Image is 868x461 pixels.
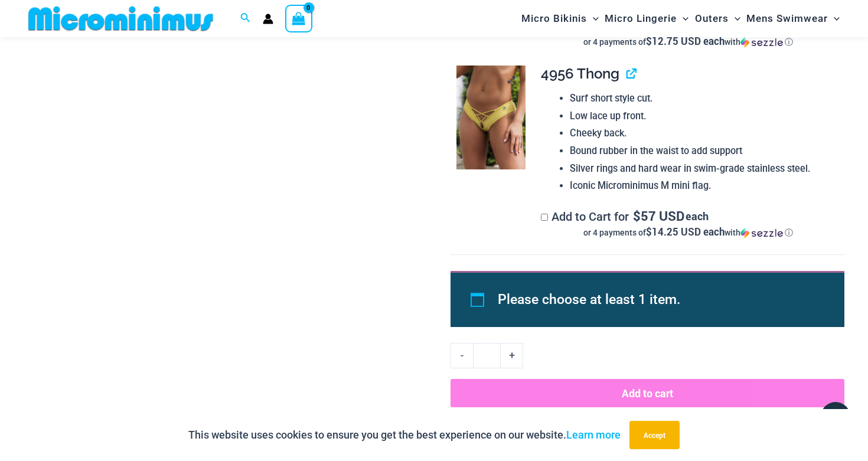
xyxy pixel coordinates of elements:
a: OutersMenu ToggleMenu Toggle [692,4,743,34]
a: - [451,343,473,368]
span: 57 USD [633,210,684,222]
div: or 4 payments of with [541,227,835,238]
span: $14.25 USD each [646,225,725,238]
li: Silver rings and hard wear in swim-grade stainless steel. [570,160,835,178]
li: Low lace up front. [570,107,835,125]
img: Breakwater Lemon Yellow 4956 Thong [456,66,526,169]
span: Menu Toggle [587,4,599,34]
span: Outers [695,4,729,34]
li: Surf short style cut. [570,90,835,107]
a: Micro LingerieMenu ToggleMenu Toggle [602,4,691,34]
span: 4956 Thong [541,65,619,82]
a: Account icon link [263,14,273,24]
a: + [501,343,523,368]
div: or 4 payments of with [541,36,835,48]
span: Micro Lingerie [605,4,677,34]
img: Sezzle [740,228,783,238]
li: Cheeky back. [570,125,835,142]
div: or 4 payments of$12.75 USD eachwithSezzle Click to learn more about Sezzle [541,36,835,48]
img: Sezzle [740,37,783,48]
input: Product quantity [473,343,501,368]
span: Mens Swimwear [746,4,828,34]
label: Add to Cart for [541,210,835,238]
span: each [686,210,709,222]
button: Accept [629,421,680,449]
li: Please choose at least 1 item. [498,286,817,313]
img: MM SHOP LOGO FLAT [24,5,218,32]
a: Search icon link [240,11,251,26]
a: Learn more [566,429,621,441]
a: Micro BikinisMenu ToggleMenu Toggle [518,4,602,34]
div: or 4 payments of$14.25 USD eachwithSezzle Click to learn more about Sezzle [541,227,835,238]
span: $ [633,207,641,224]
a: View Shopping Cart, empty [285,5,312,32]
button: Add to cart [451,379,844,407]
p: This website uses cookies to ensure you get the best experience on our website. [188,426,621,444]
nav: Site Navigation [517,2,844,35]
a: Mens SwimwearMenu ToggleMenu Toggle [743,4,843,34]
span: Menu Toggle [828,4,840,34]
span: Menu Toggle [677,4,688,34]
input: Add to Cart for$57 USD eachor 4 payments of$14.25 USD eachwithSezzle Click to learn more about Se... [541,214,548,221]
span: Menu Toggle [729,4,740,34]
span: $12.75 USD each [646,34,725,48]
li: Bound rubber in the waist to add support [570,142,835,160]
span: Micro Bikinis [521,4,587,34]
li: Iconic Microminimus M mini flag. [570,177,835,195]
